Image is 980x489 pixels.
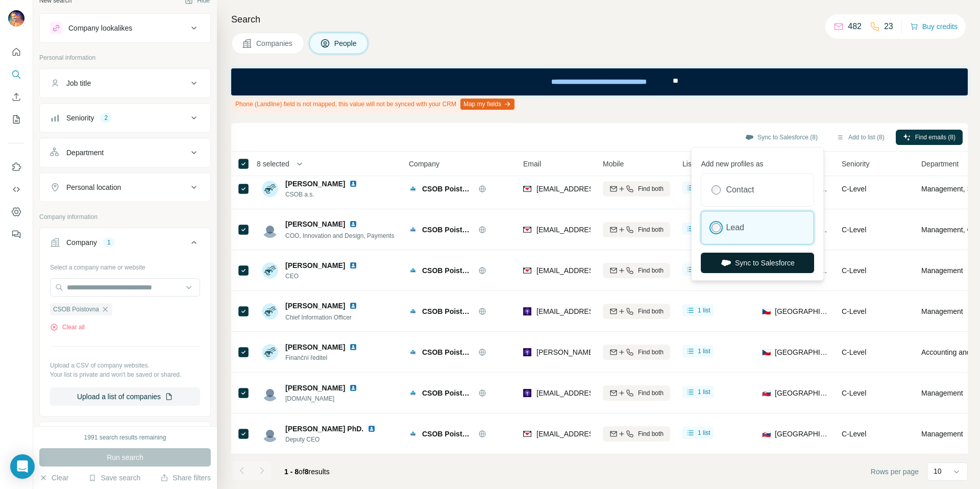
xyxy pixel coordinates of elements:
span: C-Level [842,307,866,315]
img: LinkedIn logo [349,302,357,310]
img: Avatar [262,344,278,360]
span: 8 selected [257,159,289,169]
span: [PERSON_NAME] [285,383,345,393]
button: Company1 [40,230,210,259]
span: [PERSON_NAME] [285,342,345,352]
button: Map my fields [460,99,514,110]
button: Find both [603,345,670,360]
span: [PERSON_NAME] [285,219,345,229]
span: C-Level [842,348,866,356]
span: [GEOGRAPHIC_DATA] [775,306,829,316]
span: C-Level [842,266,866,275]
div: Company [66,237,97,248]
div: 1991 search results remaining [84,433,166,442]
button: Share filters [160,473,211,483]
span: Finanční ředitel [285,353,361,362]
span: 1 list [698,347,710,356]
img: Avatar [262,303,278,320]
span: Management [921,265,963,276]
span: [GEOGRAPHIC_DATA] [775,388,829,398]
div: Company lookalikes [68,23,132,33]
button: Department [40,140,210,165]
img: Logo of CSOB Poistovna [409,348,417,356]
img: LinkedIn logo [349,384,357,392]
div: Seniority [66,113,94,123]
img: Logo of CSOB Poistovna [409,226,417,234]
p: Personal information [39,53,211,62]
span: Find both [638,348,664,357]
p: 10 [934,466,942,476]
div: Select a company name or website [50,259,200,272]
span: C-Level [842,226,866,234]
div: Personal location [66,182,121,192]
span: CSOB Poistovna [422,184,473,194]
button: Search [8,65,24,84]
img: Logo of CSOB Poistovna [409,185,417,193]
button: Use Surfe on LinkedIn [8,158,24,176]
span: CSOB Poistovna [422,388,473,398]
button: Industry [40,424,210,449]
span: Management [921,429,963,439]
span: [GEOGRAPHIC_DATA] [775,347,829,357]
p: 482 [848,20,862,33]
span: Company [409,159,439,169]
span: Find both [638,307,664,316]
span: [EMAIL_ADDRESS][DOMAIN_NAME] [536,185,657,193]
img: provider findymail logo [523,225,531,235]
span: Management [921,388,963,398]
span: Email [523,159,541,169]
button: My lists [8,110,24,129]
img: provider leadmagic logo [523,388,531,398]
span: C-Level [842,430,866,438]
span: [PERSON_NAME] [285,260,345,271]
span: Mobile [603,159,624,169]
button: Sync to Salesforce (8) [738,130,825,145]
span: Companies [256,38,293,48]
span: Find both [638,388,664,398]
span: Management [921,306,963,316]
span: Find both [638,184,664,193]
div: Job title [66,78,91,88]
img: provider findymail logo [523,265,531,276]
span: [EMAIL_ADDRESS][DOMAIN_NAME] [536,430,657,438]
h4: Search [231,12,968,27]
img: Avatar [262,222,278,238]
span: [PERSON_NAME][EMAIL_ADDRESS][DOMAIN_NAME] [536,348,716,356]
span: CSOB Poistovna [422,225,473,235]
span: 🇨🇿 [762,347,771,357]
p: Add new profiles as [701,155,814,169]
span: [DOMAIN_NAME] [285,394,361,403]
button: Use Surfe API [8,180,24,199]
span: 1 list [698,306,710,315]
span: [GEOGRAPHIC_DATA] [775,429,829,439]
span: Find both [638,225,664,234]
button: Quick start [8,43,24,61]
button: Find both [603,263,670,278]
span: [EMAIL_ADDRESS][DOMAIN_NAME] [536,307,657,315]
button: Feedback [8,225,24,243]
p: Company information [39,212,211,222]
span: CSOB a.s. [285,190,361,199]
button: Personal location [40,175,210,200]
span: C-Level [842,389,866,397]
button: Find emails (8) [896,130,963,145]
span: CSOB Poistovna [53,305,99,314]
span: 🇨🇿 [762,306,771,316]
img: LinkedIn logo [349,180,357,188]
button: Find both [603,222,670,237]
span: Deputy CEO [285,435,380,444]
span: [PERSON_NAME] PhD. [285,424,363,434]
img: LinkedIn logo [349,343,357,351]
p: 23 [884,20,893,33]
div: 2 [100,113,112,123]
span: [PERSON_NAME] [285,179,345,189]
span: C-Level [842,185,866,193]
label: Contact [726,184,754,196]
iframe: Banner [231,68,968,95]
div: 1 [103,238,115,247]
img: provider leadmagic logo [523,306,531,316]
span: 1 - 8 [284,468,299,476]
span: of [299,468,305,476]
span: Rows per page [871,467,919,477]
span: [EMAIL_ADDRESS][DOMAIN_NAME] [536,266,657,275]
